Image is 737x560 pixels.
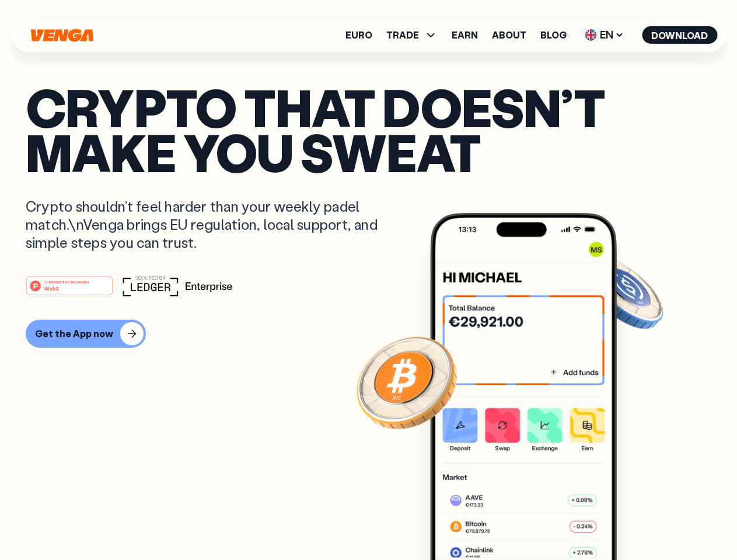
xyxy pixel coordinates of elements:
svg: Home [29,29,95,42]
img: flag-uk [585,29,596,41]
button: Download [642,26,717,44]
span: TRADE [386,30,419,40]
div: Get the App now [35,328,113,339]
p: Crypto that doesn’t make you sweat [26,85,711,174]
a: Blog [540,30,567,40]
a: About [492,30,526,40]
a: Euro [345,30,372,40]
a: Earn [452,30,478,40]
a: Get the App now [26,320,711,348]
button: Get the App now [26,320,146,348]
tspan: Web3 [44,285,59,291]
span: TRADE [386,28,438,42]
tspan: #1 PRODUCT OF THE MONTH [44,280,89,283]
img: Bitcoin [354,330,459,435]
img: USDC coin [582,251,666,335]
p: Crypto shouldn’t feel harder than your weekly padel match.\nVenga brings EU regulation, local sup... [26,197,394,252]
a: #1 PRODUCT OF THE MONTHWeb3 [26,283,113,298]
span: EN [581,26,628,44]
